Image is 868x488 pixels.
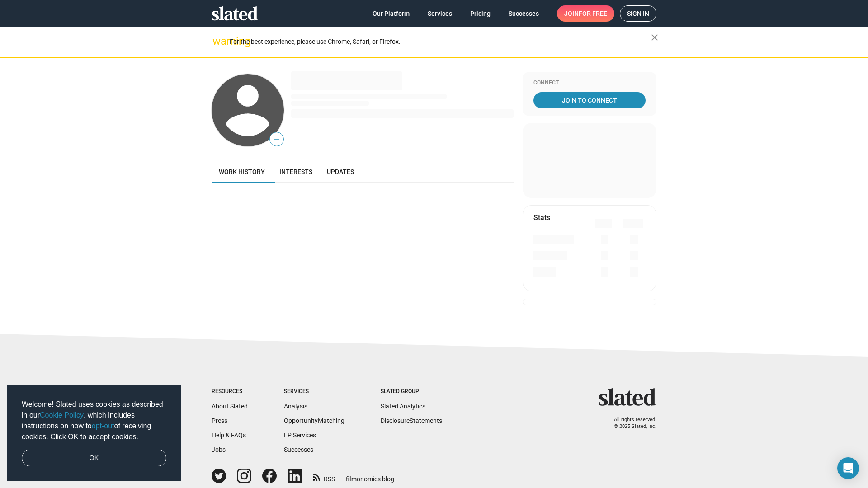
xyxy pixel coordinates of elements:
[373,5,410,22] span: Our Platform
[284,446,313,453] a: Successes
[212,161,272,183] a: Work history
[346,475,357,483] span: film
[212,417,227,424] a: Press
[270,134,283,145] span: —
[212,388,248,395] div: Resources
[509,5,539,22] span: Successes
[92,422,114,430] a: opt-out
[313,469,335,483] a: RSS
[837,457,859,479] div: Open Intercom Messenger
[219,168,265,175] span: Work history
[327,168,354,175] span: Updates
[346,468,394,483] a: filmonomics blog
[627,6,649,21] span: Sign in
[22,399,166,442] span: Welcome! Slated uses cookies as described in our , which includes instructions on how to of recei...
[212,36,223,47] mat-icon: warning
[284,432,316,439] a: EP Services
[365,5,417,22] a: Our Platform
[470,5,491,22] span: Pricing
[620,5,656,22] a: Sign in
[7,385,181,481] div: cookieconsent
[320,161,361,183] a: Updates
[284,417,344,424] a: OpportunityMatching
[212,446,226,453] a: Jobs
[564,5,607,22] span: Join
[381,417,442,424] a: DisclosureStatements
[284,388,344,395] div: Services
[22,450,166,467] a: dismiss cookie message
[557,5,614,22] a: Joinfor free
[535,92,644,108] span: Join To Connect
[533,213,550,222] mat-card-title: Stats
[604,417,656,430] p: All rights reserved. © 2025 Slated, Inc.
[381,403,425,410] a: Slated Analytics
[230,36,651,48] div: For the best experience, please use Chrome, Safari, or Firefox.
[284,403,307,410] a: Analysis
[420,5,459,22] a: Services
[40,411,84,419] a: Cookie Policy
[533,92,646,108] a: Join To Connect
[272,161,320,183] a: Interests
[428,5,452,22] span: Services
[533,80,646,87] div: Connect
[579,5,607,22] span: for free
[212,432,246,439] a: Help & FAQs
[501,5,546,22] a: Successes
[381,388,442,395] div: Slated Group
[463,5,498,22] a: Pricing
[212,403,248,410] a: About Slated
[279,168,312,175] span: Interests
[649,32,660,43] mat-icon: close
